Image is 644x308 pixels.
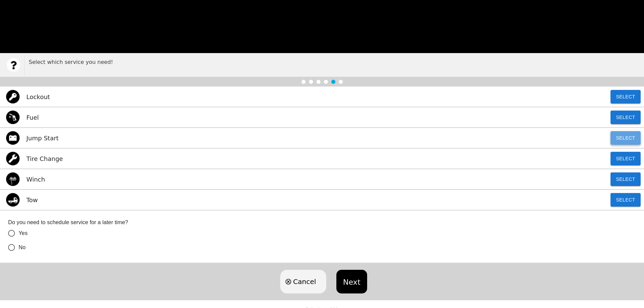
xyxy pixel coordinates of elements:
[280,270,326,293] button: Cancel
[611,131,641,145] button: Select
[26,134,58,143] p: Jump Start
[6,90,20,103] img: lockout icon
[611,111,641,124] button: Select
[26,92,50,101] p: Lockout
[6,111,20,124] img: gas icon
[6,131,20,145] img: jump start icon
[336,270,367,293] button: Next
[6,152,20,165] img: flat tire icon
[293,277,316,287] span: Cancel
[6,193,20,207] img: tow icon
[26,154,63,163] p: Tire Change
[7,58,20,72] img: trx now logo
[611,193,641,207] button: Select
[19,243,26,252] span: No
[8,218,636,226] label: Do you need to schedule service for a later time?
[611,152,641,165] button: Select
[6,172,20,186] img: winch icon
[29,58,637,66] p: Select which service you need!
[26,113,39,122] p: Fuel
[26,175,45,184] p: Winch
[611,172,641,186] button: Select
[26,195,38,205] p: Tow
[611,90,641,103] button: Select
[19,229,28,237] span: Yes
